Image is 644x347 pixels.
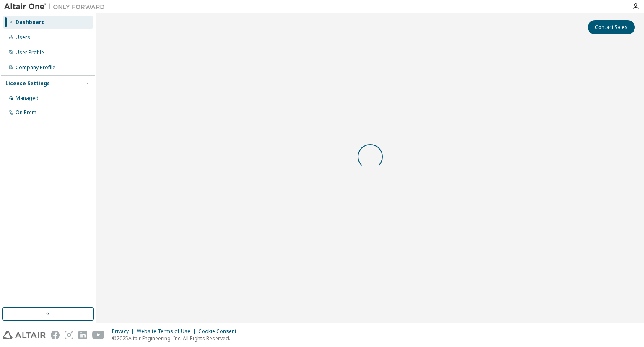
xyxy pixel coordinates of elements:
[78,331,87,339] img: linkedin.svg
[16,49,44,56] div: User Profile
[16,64,55,71] div: Company Profile
[198,328,241,335] div: Cookie Consent
[588,20,635,34] button: Contact Sales
[16,95,39,102] div: Managed
[16,109,36,116] div: On Prem
[16,34,30,41] div: Users
[92,331,104,339] img: youtube.svg
[137,328,198,335] div: Website Terms of Use
[65,331,73,339] img: instagram.svg
[4,3,109,11] img: Altair One
[3,331,46,339] img: altair_logo.svg
[112,335,241,342] p: © 2025 Altair Engineering, Inc. All Rights Reserved.
[112,328,137,335] div: Privacy
[5,80,50,87] div: License Settings
[16,19,45,26] div: Dashboard
[51,331,60,339] img: facebook.svg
